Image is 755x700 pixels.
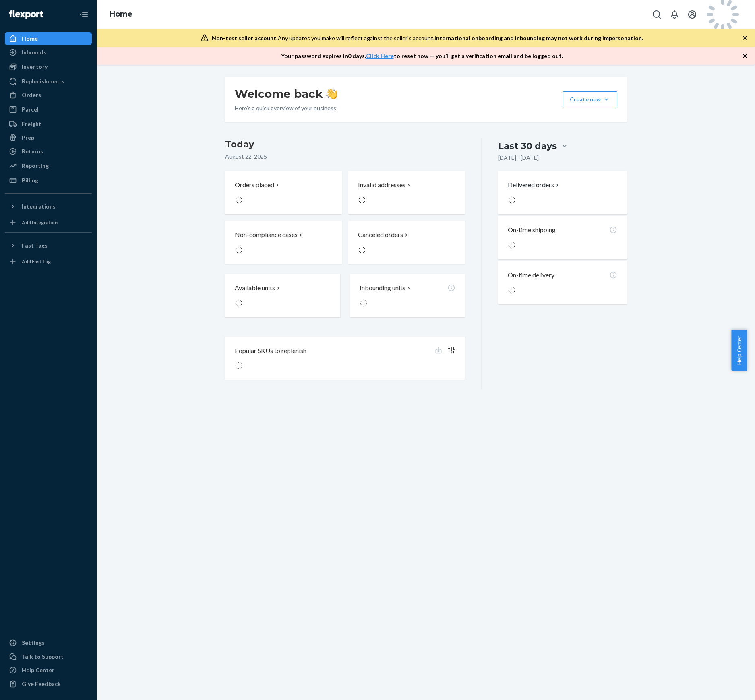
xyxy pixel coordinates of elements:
ol: breadcrumbs [103,3,139,26]
button: Open account menu [684,6,700,23]
img: hand-wave emoji [326,88,337,99]
div: Replenishments [22,77,64,85]
div: Returns [22,147,43,155]
p: On-time delivery [508,271,554,280]
button: Create new [563,91,617,107]
button: Available units [225,274,340,317]
a: Add Integration [5,216,92,229]
p: Invalid addresses [358,180,405,190]
p: Your password expires in 0 days . to reset now — you’ll get a verification email and be logged out. [281,52,563,60]
div: Last 30 days [498,140,557,152]
button: Close Navigation [76,6,92,23]
a: Help Center [5,664,92,677]
button: Integrations [5,200,92,213]
button: Open notifications [666,6,683,23]
p: Non-compliance cases [235,230,298,240]
p: Canceled orders [358,230,403,240]
button: Open Search Box [649,6,665,23]
p: Here’s a quick overview of your business [235,104,337,112]
a: Freight [5,118,92,130]
a: Parcel [5,103,92,116]
a: Inbounds [5,46,92,59]
p: Inbounding units [360,283,405,293]
div: Inbounds [22,48,46,56]
div: Freight [22,120,41,128]
div: Reporting [22,162,49,170]
a: Orders [5,89,92,101]
button: Help Center [731,330,747,371]
div: Help Center [22,666,54,674]
a: Returns [5,145,92,158]
a: Inventory [5,60,92,73]
button: Inbounding units [350,274,465,317]
a: Reporting [5,159,92,172]
p: Available units [235,283,275,293]
button: Delivered orders [508,180,561,190]
p: Popular SKUs to replenish [235,346,306,355]
div: Integrations [22,202,56,211]
div: Add Integration [22,219,58,226]
h3: Today [225,138,465,151]
button: Invalid addresses [348,171,465,214]
a: Home [5,32,92,45]
button: Talk to Support [5,650,92,663]
div: Home [22,35,38,43]
a: Home [110,10,132,19]
h1: Welcome back [235,87,337,101]
div: Inventory [22,63,48,71]
div: Orders [22,91,41,99]
p: Orders placed [235,180,274,190]
div: Fast Tags [22,242,48,250]
div: Parcel [22,105,39,114]
button: Fast Tags [5,239,92,252]
a: Replenishments [5,75,92,88]
button: Non-compliance cases [225,221,342,264]
div: Talk to Support [22,653,64,661]
div: Prep [22,134,34,142]
div: Settings [22,639,45,647]
div: Add Fast Tag [22,258,51,265]
button: Orders placed [225,171,342,214]
div: Any updates you make will reflect against the seller's account. [212,34,643,42]
a: Add Fast Tag [5,255,92,268]
div: Give Feedback [22,680,61,688]
a: Prep [5,131,92,144]
a: Settings [5,636,92,649]
p: [DATE] - [DATE] [498,154,539,162]
span: International onboarding and inbounding may not work during impersonation. [434,35,643,41]
p: On-time shipping [508,225,556,235]
a: Billing [5,174,92,187]
a: Click Here [366,52,394,59]
span: Non-test seller account: [212,35,278,41]
p: August 22, 2025 [225,153,465,161]
img: Flexport logo [9,10,43,19]
div: Billing [22,176,38,184]
button: Give Feedback [5,677,92,690]
button: Canceled orders [348,221,465,264]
